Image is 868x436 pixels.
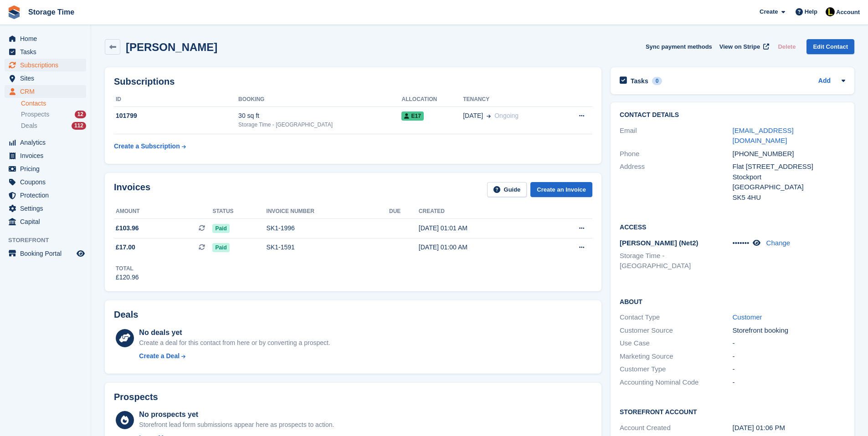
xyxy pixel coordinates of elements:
[826,7,835,16] img: Laaibah Sarwar
[75,111,86,118] div: 12
[139,351,330,361] a: Create a Deal
[267,204,389,219] th: Invoice number
[5,202,86,215] a: menu
[733,377,845,388] div: -
[620,126,732,146] div: Email
[620,149,732,159] div: Phone
[494,112,519,119] span: Ongoing
[401,112,423,121] span: E17
[20,202,75,215] span: Settings
[238,92,401,107] th: Booking
[463,111,483,121] span: [DATE]
[20,189,75,202] span: Protection
[836,8,860,17] span: Account
[5,136,86,149] a: menu
[733,193,845,203] div: SK5 4HU
[389,204,419,219] th: Due
[72,122,86,130] div: 112
[620,112,845,119] h2: Contact Details
[114,392,158,402] h2: Prospects
[126,41,217,53] h2: [PERSON_NAME]
[21,121,86,131] a: Deals 112
[733,149,845,159] div: [PHONE_NUMBER]
[631,77,648,85] h2: Tasks
[116,223,139,233] span: £103.96
[419,223,544,233] div: [DATE] 01:01 AM
[620,377,732,388] div: Accounting Nominal Code
[620,325,732,336] div: Customer Source
[20,215,75,228] span: Capital
[620,312,732,323] div: Contact Type
[620,423,732,433] div: Account Created
[5,215,86,228] a: menu
[620,407,845,416] h2: Storefront Account
[716,39,771,54] a: View on Stripe
[719,42,760,51] span: View on Stripe
[267,223,389,233] div: SK1-1996
[5,59,86,71] a: menu
[620,297,845,306] h2: About
[5,149,86,162] a: menu
[620,338,732,349] div: Use Case
[805,7,817,16] span: Help
[733,127,794,145] a: [EMAIL_ADDRESS][DOMAIN_NAME]
[267,243,389,252] div: SK1-1591
[116,264,139,273] div: Total
[20,162,75,175] span: Pricing
[114,142,180,151] div: Create a Subscription
[620,162,732,203] div: Address
[5,176,86,188] a: menu
[212,204,266,219] th: Status
[20,32,75,45] span: Home
[75,248,86,259] a: Preview store
[139,327,330,338] div: No deals yet
[530,182,592,197] a: Create an Invoice
[733,182,845,193] div: [GEOGRAPHIC_DATA]
[139,338,330,348] div: Create a deal for this contact from here or by converting a prospect.
[20,46,75,58] span: Tasks
[7,5,21,19] img: stora-icon-8386f47178a22dfd0bd8f6a31ec36ba5ce8667c1dd55bd0f319d3a0aa187defe.svg
[733,239,750,247] span: •••••••
[114,76,592,87] h2: Subscriptions
[114,309,138,320] h2: Deals
[20,247,75,260] span: Booking Portal
[238,111,401,121] div: 30 sq ft
[114,138,186,155] a: Create a Subscription
[733,313,762,321] a: Customer
[21,110,49,119] span: Prospects
[5,46,86,58] a: menu
[20,72,75,85] span: Sites
[5,32,86,45] a: menu
[620,239,699,247] span: [PERSON_NAME] (Net2)
[20,59,75,71] span: Subscriptions
[733,338,845,349] div: -
[21,122,37,130] span: Deals
[733,325,845,336] div: Storefront booking
[25,5,78,20] a: Storage Time
[620,351,732,362] div: Marketing Source
[139,420,334,430] div: Storefront lead form submissions appear here as prospects to action.
[20,149,75,162] span: Invoices
[114,92,238,107] th: ID
[139,351,180,361] div: Create a Deal
[774,39,799,54] button: Delete
[139,409,334,420] div: No prospects yet
[5,162,86,175] a: menu
[5,189,86,202] a: menu
[463,92,559,107] th: Tenancy
[116,273,139,282] div: £120.96
[21,110,86,119] a: Prospects 12
[733,172,845,183] div: Stockport
[487,182,527,197] a: Guide
[114,111,238,121] div: 101799
[760,7,778,16] span: Create
[5,72,86,85] a: menu
[806,39,854,54] a: Edit Contact
[212,243,229,252] span: Paid
[20,136,75,149] span: Analytics
[646,39,712,54] button: Sync payment methods
[620,251,732,271] li: Storage Time - [GEOGRAPHIC_DATA]
[419,243,544,252] div: [DATE] 01:00 AM
[419,204,544,219] th: Created
[114,204,212,219] th: Amount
